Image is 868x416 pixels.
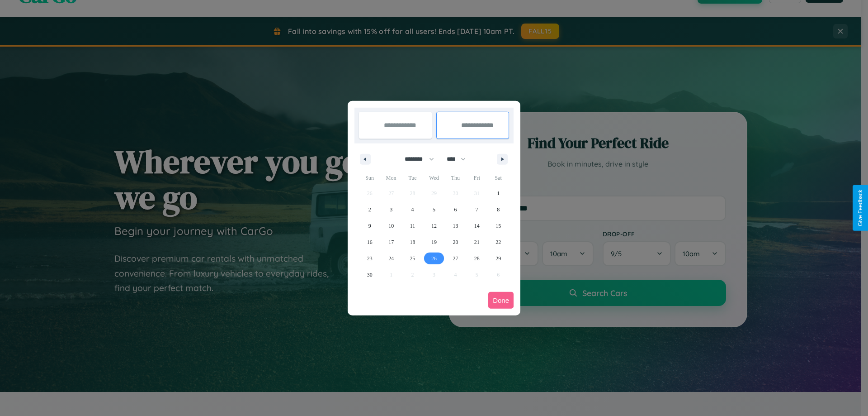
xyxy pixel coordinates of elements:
[411,201,414,218] span: 4
[488,185,509,201] button: 1
[488,201,509,218] button: 8
[359,218,380,234] button: 9
[474,218,480,234] span: 14
[410,250,415,267] span: 25
[497,185,500,201] span: 1
[368,201,371,218] span: 2
[402,218,423,234] button: 11
[423,250,444,267] button: 26
[476,201,478,218] span: 7
[466,234,487,250] button: 21
[390,201,392,218] span: 3
[433,201,435,218] span: 5
[488,171,509,185] span: Sat
[388,234,394,250] span: 17
[495,218,501,234] span: 15
[359,201,380,218] button: 2
[453,218,458,234] span: 13
[431,250,437,267] span: 26
[431,234,437,250] span: 19
[466,171,487,185] span: Fri
[453,234,458,250] span: 20
[380,234,401,250] button: 17
[445,171,466,185] span: Thu
[445,218,466,234] button: 13
[453,250,458,267] span: 27
[495,234,501,250] span: 22
[410,218,415,234] span: 11
[402,234,423,250] button: 18
[497,201,500,218] span: 8
[423,171,444,185] span: Wed
[388,218,394,234] span: 10
[359,234,380,250] button: 16
[359,171,380,185] span: Sun
[488,292,514,309] button: Done
[402,201,423,218] button: 4
[488,234,509,250] button: 22
[445,250,466,267] button: 27
[495,250,501,267] span: 29
[857,190,863,226] div: Give Feedback
[367,250,373,267] span: 23
[402,171,423,185] span: Tue
[380,201,401,218] button: 3
[445,201,466,218] button: 6
[359,250,380,267] button: 23
[367,234,373,250] span: 16
[402,250,423,267] button: 25
[488,250,509,267] button: 29
[388,250,394,267] span: 24
[380,171,401,185] span: Mon
[488,218,509,234] button: 15
[474,234,480,250] span: 21
[410,234,415,250] span: 18
[359,267,380,283] button: 30
[466,201,487,218] button: 7
[423,234,444,250] button: 19
[423,218,444,234] button: 12
[367,267,373,283] span: 30
[474,250,480,267] span: 28
[423,201,444,218] button: 5
[466,250,487,267] button: 28
[466,218,487,234] button: 14
[380,250,401,267] button: 24
[445,234,466,250] button: 20
[380,218,401,234] button: 10
[431,218,437,234] span: 12
[454,201,457,218] span: 6
[368,218,371,234] span: 9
